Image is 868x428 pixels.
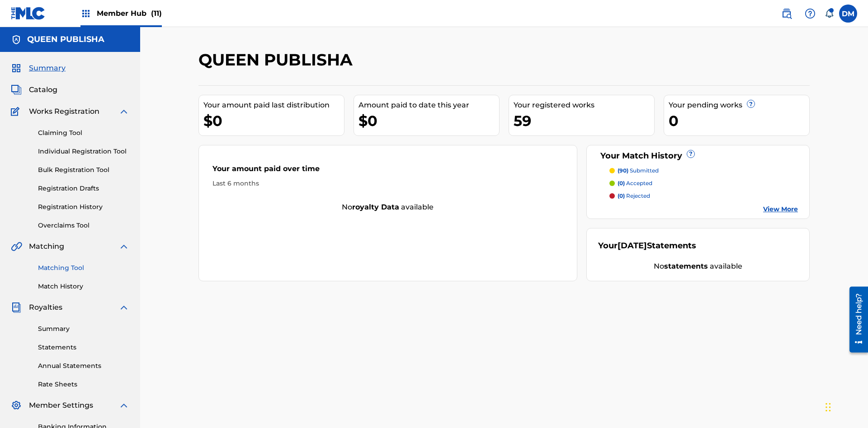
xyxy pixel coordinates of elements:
[212,179,563,188] div: Last 6 months
[11,63,22,74] img: Summary
[609,192,798,200] a: (0) rejected
[618,192,650,200] p: rejected
[781,8,792,19] img: search
[38,380,129,389] a: Rate Sheets
[29,241,64,252] span: Matching
[38,361,129,371] a: Annual Statements
[618,167,659,175] p: submitted
[618,180,625,186] span: (0)
[609,179,798,187] a: (0) accepted
[118,241,129,252] img: expand
[11,302,22,313] img: Royalties
[843,283,868,357] iframe: Resource Center
[598,150,798,162] div: Your Match History
[38,147,129,156] a: Individual Registration Tool
[609,167,798,175] a: (90) submitted
[669,111,809,131] div: 0
[203,111,344,131] div: $0
[29,63,66,74] span: Summary
[118,106,129,117] img: expand
[618,167,628,174] span: (90)
[29,302,62,313] span: Royalties
[38,202,129,212] a: Registration History
[38,324,129,334] a: Summary
[618,179,652,187] p: accepted
[825,9,834,18] div: Notifications
[801,5,819,23] div: Help
[11,63,66,74] a: SummarySummary
[778,5,796,23] a: Public Search
[359,100,499,111] div: Amount paid to date this year
[618,192,625,199] span: (0)
[805,8,816,19] img: help
[118,400,129,411] img: expand
[352,203,399,211] strong: royalty data
[598,240,696,252] div: Your Statements
[11,84,22,95] img: Catalog
[38,165,129,175] a: Bulk Registration Tool
[38,263,129,273] a: Matching Tool
[38,343,129,352] a: Statements
[687,150,694,158] span: ?
[199,202,577,213] div: No available
[29,400,93,411] span: Member Settings
[11,7,46,20] img: MLC Logo
[29,84,57,95] span: Catalog
[11,84,57,95] a: CatalogCatalog
[27,34,104,45] h5: QUEEN PUBLISHA
[763,205,798,214] a: View More
[38,282,129,291] a: Match History
[38,184,129,193] a: Registration Drafts
[38,128,129,138] a: Claiming Tool
[118,302,129,313] img: expand
[823,385,868,428] iframe: Chat Widget
[747,100,755,107] span: ?
[514,100,654,111] div: Your registered works
[618,241,647,251] span: [DATE]
[11,106,23,117] img: Works Registration
[38,221,129,230] a: Overclaims Tool
[29,106,99,117] span: Works Registration
[598,261,798,272] div: No available
[198,50,357,70] h2: QUEEN PUBLISHA
[826,394,831,421] div: Drag
[212,163,563,179] div: Your amount paid over time
[151,9,162,18] span: (11)
[664,262,708,270] strong: statements
[97,8,162,19] span: Member Hub
[669,100,809,111] div: Your pending works
[839,5,857,23] div: User Menu
[11,400,22,411] img: Member Settings
[80,8,91,19] img: Top Rightsholders
[11,241,22,252] img: Matching
[359,111,499,131] div: $0
[203,100,344,111] div: Your amount paid last distribution
[514,111,654,131] div: 59
[11,34,22,45] img: Accounts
